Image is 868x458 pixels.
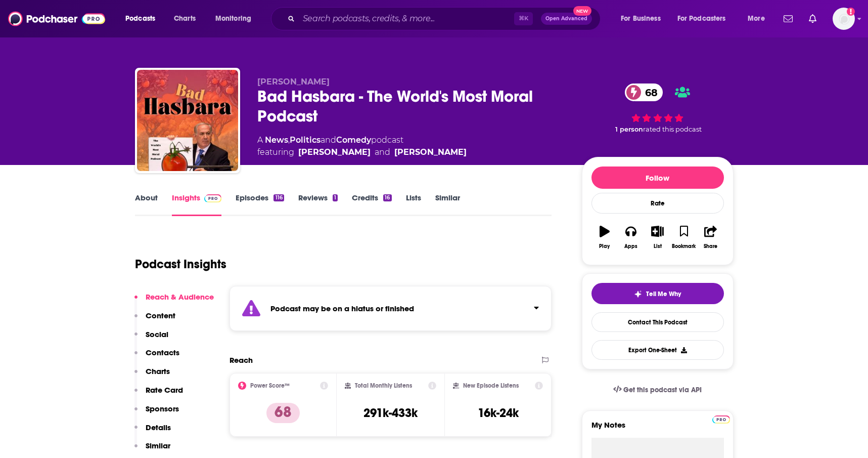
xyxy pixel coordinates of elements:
[336,135,371,145] a: Comedy
[134,385,183,404] button: Rate Card
[215,12,251,26] span: Monitoring
[137,70,238,171] img: Bad Hasbara - The World's Most Moral Podcast
[375,146,390,158] span: and
[634,290,642,298] img: tell me why sparkle
[833,8,855,30] span: Logged in as LornaG
[134,348,179,366] button: Contacts
[299,11,514,27] input: Search podcasts, credits, & more...
[146,348,179,357] p: Contacts
[591,193,724,214] div: Rate
[167,11,202,27] a: Charts
[591,420,724,438] label: My Notes
[134,404,179,423] button: Sponsors
[265,135,288,145] a: News
[236,193,284,216] a: Episodes116
[591,166,724,189] button: Follow
[257,146,467,158] span: featuring
[591,219,618,256] button: Play
[623,386,702,394] span: Get this podcast via API
[833,8,855,30] button: Show profile menu
[204,194,222,202] img: Podchaser Pro
[573,6,591,16] span: New
[270,304,414,313] strong: Podcast may be on a hiatus or finished
[605,378,710,402] a: Get this podcast via API
[135,257,226,272] h1: Podcast Insights
[646,290,681,298] span: Tell Me Why
[624,243,637,249] div: Apps
[591,283,724,304] button: tell me why sparkleTell Me Why
[618,219,644,256] button: Apps
[135,193,158,216] a: About
[582,77,734,140] div: 68 1 personrated this podcast
[298,193,338,216] a: Reviews1
[146,329,168,339] p: Social
[118,11,168,27] button: open menu
[621,12,661,26] span: For Business
[741,11,778,27] button: open menu
[230,286,552,331] section: Click to expand status details
[321,135,336,145] span: and
[146,423,171,432] p: Details
[8,9,105,28] img: Podchaser - Follow, Share and Rate Podcasts
[599,243,610,249] div: Play
[146,404,179,413] p: Sponsors
[208,11,264,27] button: open menu
[677,12,726,26] span: For Podcasters
[625,84,663,101] a: 68
[134,329,168,348] button: Social
[671,11,741,27] button: open menu
[672,243,696,249] div: Bookmark
[643,126,702,133] span: rated this podcast
[463,382,519,389] h2: New Episode Listens
[614,11,673,27] button: open menu
[697,219,723,256] button: Share
[250,382,290,389] h2: Power Score™
[704,243,717,249] div: Share
[748,12,765,26] span: More
[406,193,421,216] a: Lists
[383,194,391,201] div: 16
[363,405,418,421] h3: 291k-433k
[146,441,170,450] p: Similar
[257,77,330,87] span: [PERSON_NAME]
[230,355,253,365] h2: Reach
[333,194,338,201] div: 1
[174,12,196,26] span: Charts
[545,16,587,21] span: Open Advanced
[125,12,155,26] span: Podcasts
[635,84,663,101] span: 68
[298,146,371,158] a: Matt Lieb
[352,193,391,216] a: Credits16
[355,382,412,389] h2: Total Monthly Listens
[805,10,820,27] a: Show notifications dropdown
[615,126,643,133] span: 1 person
[134,366,170,385] button: Charts
[541,13,592,25] button: Open AdvancedNew
[146,385,183,395] p: Rate Card
[281,7,610,30] div: Search podcasts, credits, & more...
[833,8,855,30] img: User Profile
[134,311,175,329] button: Content
[134,423,171,441] button: Details
[478,405,519,421] h3: 16k-24k
[435,193,460,216] a: Similar
[146,366,170,376] p: Charts
[288,135,290,145] span: ,
[394,146,467,158] a: Daniel Maté
[290,135,321,145] a: Politics
[780,10,797,27] a: Show notifications dropdown
[514,12,533,25] span: ⌘ K
[654,243,662,249] div: List
[712,414,730,424] a: Pro website
[712,415,730,424] img: Podchaser Pro
[146,311,175,320] p: Content
[146,292,214,302] p: Reach & Audience
[591,340,724,360] button: Export One-Sheet
[591,312,724,332] a: Contact This Podcast
[257,134,467,158] div: A podcast
[172,193,222,216] a: InsightsPodchaser Pro
[671,219,697,256] button: Bookmark
[273,194,284,201] div: 116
